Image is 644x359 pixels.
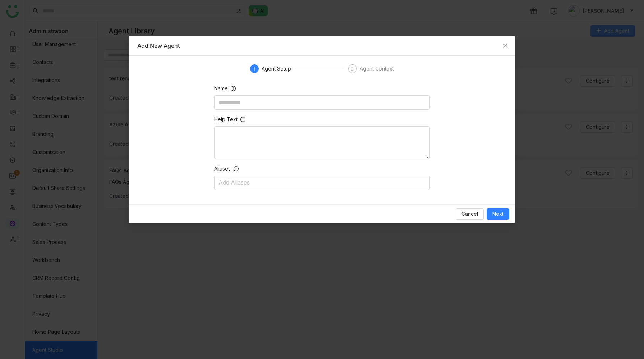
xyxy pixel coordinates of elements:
div: Agent Context [360,64,394,73]
div: Agent Setup [262,64,295,73]
span: Next [493,210,504,218]
label: Aliases [214,165,239,173]
div: Add New Agent [137,42,506,50]
span: 1 [253,66,256,72]
span: 2 [351,66,354,72]
button: Next [487,208,510,220]
label: Name [214,85,236,92]
button: Cancel [456,208,484,220]
button: Close [496,36,515,55]
label: Help Text [214,115,245,123]
span: Cancel [462,210,478,218]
